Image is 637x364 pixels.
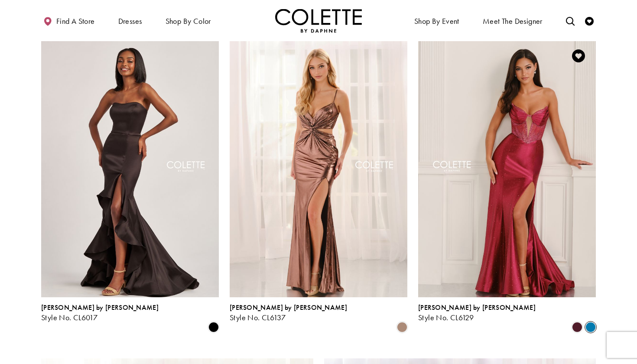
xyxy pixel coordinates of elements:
span: Meet the designer [483,17,543,26]
a: Add to Wishlist [569,47,588,65]
a: Visit Colette by Daphne Style No. CL6129 Page [418,39,596,297]
i: Peacock [585,322,596,332]
i: Black [208,322,219,332]
span: Shop By Event [414,17,459,26]
span: Dresses [116,9,144,32]
a: Toggle search [564,9,577,32]
span: Style No. CL6129 [418,312,474,322]
span: Style No. CL6017 [41,312,97,322]
div: Colette by Daphne Style No. CL6017 [41,304,159,322]
span: Find a store [56,17,95,26]
a: Visit Home Page [275,9,362,32]
span: [PERSON_NAME] by [PERSON_NAME] [230,303,347,312]
a: Visit Colette by Daphne Style No. CL6017 Page [41,39,219,297]
span: Shop by color [166,17,211,26]
span: Shop By Event [412,9,461,32]
span: [PERSON_NAME] by [PERSON_NAME] [41,303,159,312]
a: Find a store [41,9,97,32]
i: Copper [397,322,407,332]
div: Colette by Daphne Style No. CL6129 [418,304,536,322]
div: Colette by Daphne Style No. CL6137 [230,304,347,322]
img: Colette by Daphne [275,9,362,32]
a: Check Wishlist [583,9,596,32]
span: Style No. CL6137 [230,312,286,322]
a: Meet the designer [481,9,545,32]
span: Dresses [118,17,142,26]
i: Merlot [572,322,582,332]
span: Shop by color [163,9,213,32]
a: Visit Colette by Daphne Style No. CL6137 Page [230,39,407,297]
span: [PERSON_NAME] by [PERSON_NAME] [418,303,536,312]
